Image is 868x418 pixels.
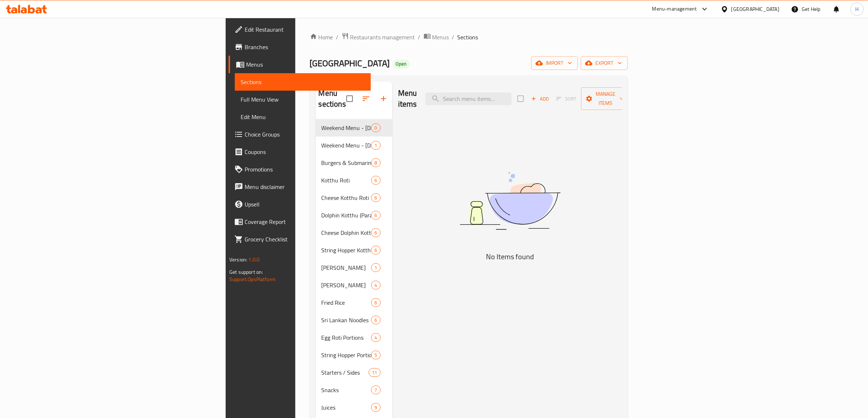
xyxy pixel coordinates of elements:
div: items [371,351,380,359]
div: Kotthu Roti6 [316,171,392,189]
div: Idiyappa Biriyani [322,263,371,272]
div: [GEOGRAPHIC_DATA] [731,5,779,13]
a: Branches [229,38,371,56]
span: Burgers & Submarines [322,158,371,167]
div: Snacks7 [316,381,392,399]
input: search [425,92,511,105]
div: Weekend Menu - Sunday [322,123,371,132]
span: Promotions [245,165,365,174]
div: Burgers & Submarines8 [316,154,392,171]
div: Snacks [322,386,371,394]
span: Coupons [245,147,365,156]
span: Sections [241,78,365,86]
a: Coupons [229,143,371,161]
div: Weekend Menu - [DATE]0 [316,119,392,137]
div: items [371,263,380,272]
span: 8 [371,159,380,166]
button: export [581,56,628,70]
span: 1.0.0 [248,255,260,264]
span: Select section first [552,93,581,104]
div: Juices9 [316,399,392,416]
span: Open [393,61,410,67]
span: Restaurants management [350,33,415,42]
span: [PERSON_NAME] [322,263,371,272]
span: Weekend Menu - [DATE] [322,123,371,132]
img: dish.svg [419,153,601,249]
span: [GEOGRAPHIC_DATA] [310,55,390,71]
div: items [371,141,380,150]
span: Add [530,95,550,103]
span: import [537,59,572,68]
h2: Menu items [398,88,417,110]
span: [PERSON_NAME] [322,281,371,289]
div: [PERSON_NAME]1 [316,259,392,276]
div: String Hopper Kotthu [322,246,371,255]
div: Cheese Kotthu Roti6 [316,189,392,206]
div: Starters / Sides [322,368,369,377]
a: Edit Restaurant [229,21,371,38]
li: / [452,33,455,42]
a: Full Menu View [235,91,371,108]
span: Menu disclaimer [245,182,365,191]
span: Menus [246,60,365,69]
div: items [371,123,380,132]
div: String Hopper Portions5 [316,346,392,364]
span: Juices [322,403,371,412]
a: Edit Menu [235,108,371,126]
button: import [531,56,578,70]
div: Weekend Menu - Saturday [322,141,371,150]
h5: No Items found [419,251,601,263]
span: 6 [371,299,380,306]
span: Select all sections [342,91,357,106]
button: Add [528,93,552,104]
span: H [855,5,859,13]
a: Upsell [229,196,371,213]
div: Dolphin Kotthu (Parata) [322,211,371,220]
a: Grocery Checklist [229,230,371,248]
div: items [371,211,380,220]
div: Weekend Menu - [DATE]1 [316,137,392,154]
div: items [371,228,380,237]
span: 4 [371,282,380,289]
li: / [418,33,421,42]
span: 4 [371,334,380,341]
span: 5 [371,352,380,359]
div: Egg Roti Portions4 [316,329,392,346]
button: Add section [375,90,392,107]
a: Menus [424,32,449,42]
span: Full Menu View [241,95,365,104]
a: Menus [229,56,371,73]
div: items [371,316,380,324]
a: Menu disclaimer [229,178,371,196]
div: items [371,281,380,289]
span: Branches [245,43,365,51]
span: Edit Menu [241,113,365,121]
span: Coverage Report [245,217,365,226]
div: String Hopper Kotthu6 [316,241,392,259]
div: items [371,333,380,342]
span: 6 [371,229,380,236]
span: Version: [229,255,247,264]
div: Cheese Dolphin Kotthu6 [316,224,392,241]
span: 7 [371,387,380,394]
span: 6 [371,194,380,201]
span: 6 [371,212,380,219]
span: Sort sections [357,90,375,107]
span: Add item [528,93,552,104]
div: Egg Roti Portions [322,333,371,342]
span: Cheese Kotthu Roti [322,193,371,202]
span: 1 [371,264,380,271]
span: Choice Groups [245,130,365,139]
div: Nasi Goreng [322,281,371,289]
a: Support.OpsPlatform [229,275,276,284]
a: Coverage Report [229,213,371,230]
div: Kotthu Roti [322,176,371,185]
span: String Hopper Portions [322,351,371,359]
div: Menu-management [652,5,697,13]
span: Cheese Dolphin Kotthu [322,228,371,237]
div: items [371,298,380,307]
